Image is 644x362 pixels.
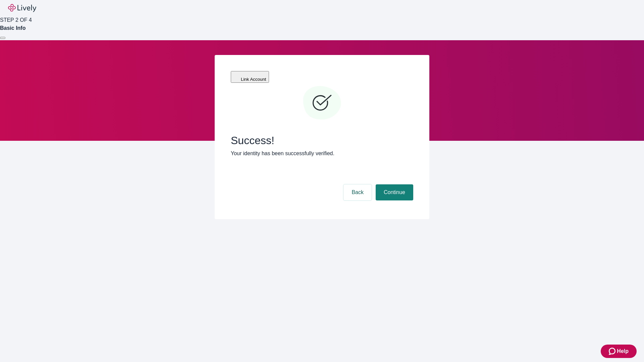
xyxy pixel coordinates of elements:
span: Help [617,347,629,355]
img: Lively [8,4,36,12]
button: Zendesk support iconHelp [601,345,637,358]
svg: Checkmark icon [302,83,342,123]
button: Link Account [231,71,269,83]
p: Your identity has been successfully verified. [231,149,413,158]
span: Success! [231,134,413,147]
svg: Zendesk support icon [609,347,617,355]
button: Back [343,184,372,200]
button: Continue [376,184,413,200]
